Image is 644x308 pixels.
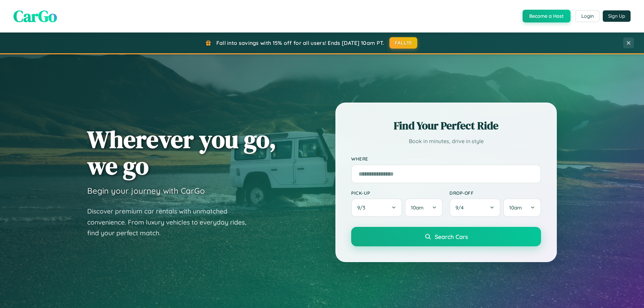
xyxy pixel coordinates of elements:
[455,204,467,211] span: 9 / 4
[351,190,443,196] label: Pick-up
[449,198,500,217] button: 9/4
[87,206,255,239] p: Discover premium car rentals with unmatched convenience. From luxury vehicles to everyday rides, ...
[216,40,384,46] span: Fall into savings with 15% off for all users! Ends [DATE] 10am PT.
[449,190,541,196] label: Drop-off
[523,10,571,22] button: Become a Host
[351,198,402,217] button: 9/3
[87,126,276,179] h1: Wherever you go, we go
[357,204,369,211] span: 9 / 3
[389,37,418,49] button: FALL15
[351,227,541,246] button: Search Cars
[351,156,541,162] label: Where
[13,5,57,27] span: CarGo
[405,198,443,217] button: 10am
[435,233,468,240] span: Search Cars
[411,204,424,211] span: 10am
[603,10,631,22] button: Sign Up
[576,10,599,22] button: Login
[503,198,541,217] button: 10am
[87,186,205,196] h3: Begin your journey with CarGo
[351,118,541,133] h2: Find Your Perfect Ride
[509,204,522,211] span: 10am
[351,136,541,146] p: Book in minutes, drive in style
